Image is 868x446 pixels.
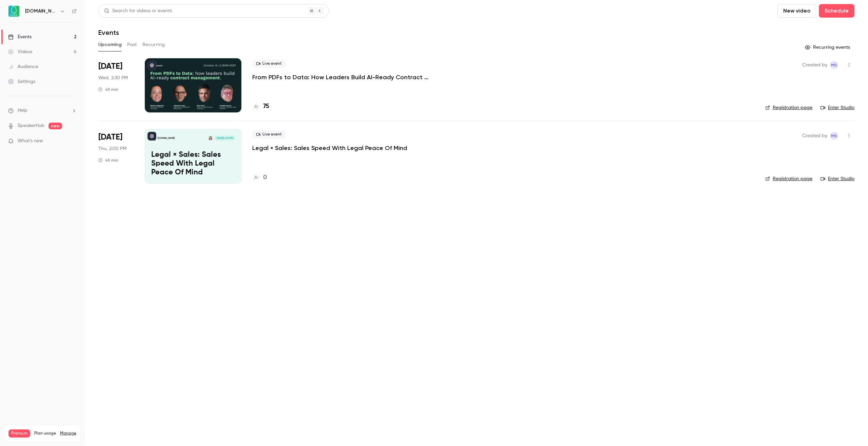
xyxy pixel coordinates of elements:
[208,136,213,141] img: Mariana Hagström
[68,138,77,144] iframe: Noticeable Trigger
[8,48,32,55] div: Videos
[765,104,812,111] a: Registration page
[98,129,134,183] div: Oct 23 Thu, 2:00 PM (Europe/Tallinn)
[8,34,32,40] div: Events
[831,61,837,69] span: MS
[252,102,269,111] a: 75
[8,6,19,17] img: Avokaado.io
[60,431,76,436] a: Manage
[263,173,267,182] h4: 0
[98,157,118,163] div: 45 min
[127,39,137,50] button: Past
[821,175,854,182] a: Enter Studio
[98,75,128,81] span: Wed, 2:30 PM
[18,122,44,129] a: SpeakerHub
[98,58,134,112] div: Oct 8 Wed, 2:30 PM (Europe/Kiev)
[252,60,286,68] span: Live event
[8,63,38,70] div: Audience
[252,73,456,81] a: From PDFs to Data: How Leaders Build AI-Ready Contract Management.
[98,145,126,152] span: Thu, 2:00 PM
[263,102,269,111] h4: 75
[98,28,119,37] h1: Events
[18,137,43,145] span: What's new
[151,151,235,177] p: Legal × Sales: Sales Speed With Legal Peace Of Mind
[98,87,118,92] div: 45 min
[8,107,77,114] li: help-dropdown-opener
[25,8,57,15] h6: [DOMAIN_NAME]
[831,132,837,140] span: MS
[802,42,854,53] button: Recurring events
[8,78,35,85] div: Settings
[252,144,407,152] a: Legal × Sales: Sales Speed With Legal Peace Of Mind
[777,4,816,18] button: New video
[142,39,165,50] button: Recurring
[830,132,838,140] span: Marie Skachko
[8,429,30,438] span: Premium
[802,132,827,140] span: Created by
[215,136,235,141] span: [DATE] 2:00 PM
[765,175,812,182] a: Registration page
[819,4,854,18] button: Schedule
[98,39,122,50] button: Upcoming
[252,130,286,139] span: Live event
[98,132,122,143] span: [DATE]
[34,431,56,436] span: Plan usage
[252,173,267,182] a: 0
[18,107,27,114] span: Help
[48,123,62,129] span: new
[821,104,854,111] a: Enter Studio
[104,7,172,15] div: Search for videos or events
[145,129,241,183] a: Legal × Sales: Sales Speed With Legal Peace Of Mind[DOMAIN_NAME]Mariana Hagström[DATE] 2:00 PMLeg...
[802,61,827,69] span: Created by
[158,136,175,140] p: [DOMAIN_NAME]
[98,61,122,72] span: [DATE]
[830,61,838,69] span: Marie Skachko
